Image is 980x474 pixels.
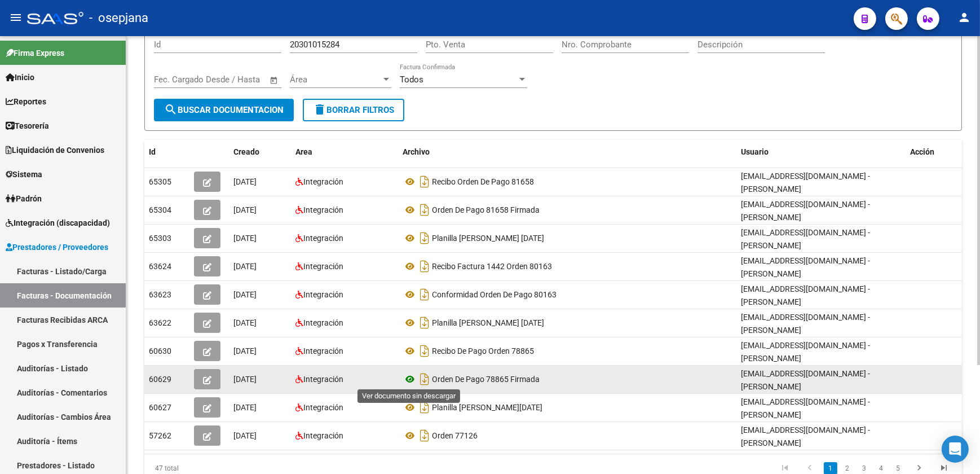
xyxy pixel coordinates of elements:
span: Firma Express [6,47,64,59]
span: [DATE] [233,403,257,412]
button: Buscar Documentacion [154,99,294,121]
span: Area [295,147,312,156]
span: Padrón [6,192,42,205]
span: Integración [303,318,343,327]
i: Descargar documento [417,173,432,191]
div: Open Intercom Messenger [942,436,969,463]
span: [DATE] [233,205,257,214]
span: [EMAIL_ADDRESS][DOMAIN_NAME] - [PERSON_NAME] [741,256,870,278]
span: [EMAIL_ADDRESS][DOMAIN_NAME] - [PERSON_NAME] [741,369,870,391]
span: Borrar Filtros [313,105,394,115]
span: [EMAIL_ADDRESS][DOMAIN_NAME] - [PERSON_NAME] [741,284,870,306]
i: Descargar documento [417,342,432,360]
i: Descargar documento [417,201,432,219]
span: Recibo De Pago Orden 78865 [432,346,534,355]
span: Creado [233,147,259,156]
span: [EMAIL_ADDRESS][DOMAIN_NAME] - [PERSON_NAME] [741,200,870,222]
span: Todos [400,74,423,85]
span: [EMAIL_ADDRESS][DOMAIN_NAME] - [PERSON_NAME] [741,172,870,194]
span: Orden De Pago 78865 Firmada [432,375,540,384]
input: Fecha inicio [154,74,200,85]
span: [DATE] [233,290,257,299]
i: Descargar documento [417,398,432,416]
span: [DATE] [233,375,257,384]
span: Orden 77126 [432,431,478,440]
i: Descargar documento [417,427,432,445]
span: [EMAIL_ADDRESS][DOMAIN_NAME] - [PERSON_NAME] [741,425,870,447]
button: Open calendar [268,74,281,87]
span: Integración [303,290,343,299]
span: Área [290,74,381,85]
span: Planilla [PERSON_NAME] [DATE] [432,234,544,243]
span: Buscar Documentacion [164,105,284,115]
span: 63623 [149,290,171,299]
input: Fecha fin [210,74,264,85]
span: [EMAIL_ADDRESS][DOMAIN_NAME] - [PERSON_NAME] [741,341,870,363]
span: [DATE] [233,177,257,186]
span: [DATE] [233,234,257,243]
span: Planilla [PERSON_NAME] [DATE] [432,318,544,327]
button: Borrar Filtros [303,99,404,121]
span: Inicio [6,71,34,84]
span: Sistema [6,168,42,181]
span: 65303 [149,234,171,243]
datatable-header-cell: Usuario [736,140,906,164]
span: Prestadores / Proveedores [6,241,108,253]
datatable-header-cell: Archivo [398,140,736,164]
span: Orden De Pago 81658 Firmada [432,205,540,214]
span: Integración [303,234,343,243]
span: Integración [303,177,343,186]
span: [EMAIL_ADDRESS][DOMAIN_NAME] - [PERSON_NAME] [741,228,870,250]
i: Descargar documento [417,370,432,388]
span: Recibo Orden De Pago 81658 [432,177,534,186]
span: 65304 [149,205,171,214]
i: Descargar documento [417,257,432,275]
span: Recibo Factura 1442 Orden 80163 [432,262,552,271]
span: 63622 [149,318,171,327]
span: [EMAIL_ADDRESS][DOMAIN_NAME] - [PERSON_NAME] [741,313,870,335]
span: 60629 [149,375,171,384]
i: Descargar documento [417,229,432,247]
span: Planilla [PERSON_NAME][DATE] [432,403,542,412]
span: 57262 [149,431,171,440]
span: [DATE] [233,262,257,271]
mat-icon: menu [9,11,23,24]
span: [DATE] [233,318,257,327]
span: Id [149,147,156,156]
span: Liquidación de Convenios [6,144,104,156]
i: Descargar documento [417,314,432,332]
span: 60630 [149,346,171,355]
span: Integración [303,431,343,440]
datatable-header-cell: Id [144,140,189,164]
span: 63624 [149,262,171,271]
span: Integración [303,375,343,384]
span: Tesorería [6,120,49,132]
span: Acción [910,147,934,156]
span: Integración [303,262,343,271]
span: [EMAIL_ADDRESS][DOMAIN_NAME] - [PERSON_NAME] [741,397,870,419]
datatable-header-cell: Acción [906,140,962,164]
span: Integración [303,403,343,412]
i: Descargar documento [417,286,432,304]
span: [DATE] [233,431,257,440]
datatable-header-cell: Area [291,140,398,164]
span: Integración [303,346,343,355]
span: Archivo [403,147,430,156]
span: Integración (discapacidad) [6,217,110,229]
mat-icon: person [957,11,971,24]
span: Reportes [6,95,46,108]
mat-icon: search [164,103,178,116]
span: Integración [303,205,343,214]
span: 60627 [149,403,171,412]
datatable-header-cell: Creado [229,140,291,164]
span: 65305 [149,177,171,186]
span: Usuario [741,147,769,156]
mat-icon: delete [313,103,326,116]
span: [DATE] [233,346,257,355]
span: Conformidad Orden De Pago 80163 [432,290,557,299]
span: - osepjana [89,6,148,30]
